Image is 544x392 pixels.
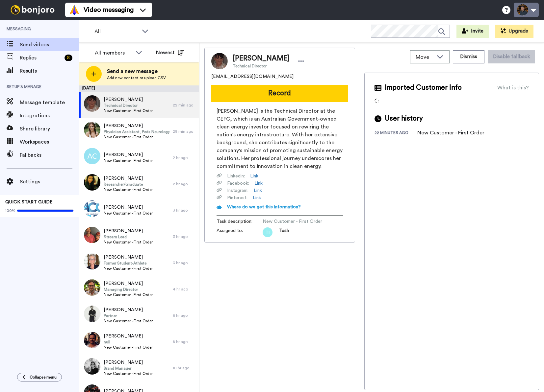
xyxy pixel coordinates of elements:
span: User history [385,114,423,124]
div: 22 minutes ago [375,130,417,137]
span: Results [20,67,79,75]
span: 100% [5,208,15,213]
span: New Customer - First Order [104,108,153,113]
span: Message template [20,99,79,106]
div: 3 hr ago [173,260,196,265]
span: Workspaces [20,138,79,146]
div: 2 hr ago [173,181,196,187]
span: Assigned to: [217,227,263,237]
img: bj-logo-header-white.svg [8,5,57,14]
span: Technical Director [104,103,153,108]
span: [PERSON_NAME] [104,228,153,234]
div: 3 hr ago [173,234,196,239]
span: QUICK START GUIDE [5,200,53,204]
div: New Customer - First Order [417,129,484,137]
span: Stream Lead [104,234,153,240]
a: Link [253,195,261,201]
span: Collapse menu [30,375,57,380]
img: 35af2f8c-fe9b-4e19-a592-da3527361609.jpg [84,306,100,322]
span: [PERSON_NAME] [104,175,153,182]
span: New Customer - First Order [104,266,153,271]
button: Upgrade [495,25,533,38]
span: Replies [20,54,62,62]
button: Newest [151,46,189,59]
div: 8 hr ago [173,339,196,344]
span: Task description : [217,218,263,225]
span: [PERSON_NAME] [104,307,153,313]
div: 28 min ago [173,129,196,134]
span: Add new contact or upload CSV [107,75,166,81]
span: [PERSON_NAME] [233,54,290,63]
img: 924a6b90-3442-4250-8b59-ba63a993d121.jpg [84,95,100,112]
span: Former Student-Athlete [104,261,153,266]
span: Physician Assistant, Peds Neurology [104,129,169,134]
span: Share library [20,125,79,133]
span: Settings [20,178,79,186]
span: Facebook : [227,180,249,187]
span: New Customer - First Order [104,158,153,163]
span: New Customer - First Order [104,240,153,245]
div: 22 min ago [173,103,196,108]
a: Link [254,187,262,194]
span: All [94,28,139,35]
img: f5c58414-d0d1-439e-82bd-d4874cc04133.jpg [84,332,100,348]
span: [PERSON_NAME] [104,204,153,211]
span: Instagram : [227,187,248,194]
button: Disable fallback [488,50,535,63]
img: 2805e15d-0918-4af7-b4d8-b0ca5d9396e1.jpg [84,200,100,217]
span: Integrations [20,112,79,120]
span: [EMAIL_ADDRESS][DOMAIN_NAME] [211,73,294,80]
span: [PERSON_NAME] [104,151,153,158]
div: [DATE] [79,85,199,92]
span: Send a new message [107,67,166,75]
div: 8 [65,55,72,61]
span: Partner [104,313,153,318]
button: Dismiss [453,50,484,63]
span: [PERSON_NAME] [104,96,153,103]
div: 6 hr ago [173,313,196,318]
span: Managing Director [104,287,153,292]
span: Video messaging [84,5,134,14]
span: Fallbacks [20,151,79,159]
span: [PERSON_NAME] [104,123,169,129]
div: All members [95,49,132,57]
span: Pinterest : [227,195,247,201]
img: 3d5d0504-72ad-4bde-819b-1598322fe59f.jpg [84,358,100,375]
span: New Customer - First Order [104,292,153,297]
span: New Customer - First Order [104,211,153,216]
div: What is this? [497,84,529,92]
span: null [104,339,153,345]
span: New Customer - First Order [104,318,153,324]
button: Collapse menu [17,373,62,381]
button: Record [211,85,348,102]
button: Invite [456,25,489,38]
span: [PERSON_NAME] [104,280,153,287]
span: Researcher/Graduate [104,182,153,187]
span: [PERSON_NAME] is the Technical Director at the CEFC, which is an Australian Government-owned clea... [217,107,343,170]
span: [PERSON_NAME] [104,254,153,261]
div: 3 hr ago [173,208,196,213]
img: ac.png [84,148,100,164]
span: New Customer - First Order [104,134,169,140]
img: e5fde51a-194a-45d4-a301-f52f1978656b.jpg [84,174,100,191]
span: New Customer - First Order [104,345,153,350]
span: Where do we get this information? [227,205,301,209]
span: [PERSON_NAME] [104,359,153,366]
img: c5b53b5b-a536-407d-93aa-d762e28bbb9b.jpg [84,253,100,269]
div: 2 hr ago [173,155,196,160]
img: ti.png [263,227,272,237]
span: New Customer - First Order [104,371,153,376]
span: Tash [279,227,289,237]
a: Link [254,180,263,187]
span: Technical Director [233,63,290,69]
img: 81092622-01a3-4845-9b12-18d401edbf44.jpg [84,227,100,243]
img: 7584e264-98c5-47c3-86c0-30284333442b.jpg [84,122,100,138]
span: [PERSON_NAME] [104,333,153,339]
a: Link [250,173,258,179]
span: Brand Manager [104,366,153,371]
span: New Customer - First Order [104,187,153,192]
span: Move [416,53,433,61]
span: Linkedin : [227,173,245,179]
img: Image of Myra Nolan [211,53,228,69]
